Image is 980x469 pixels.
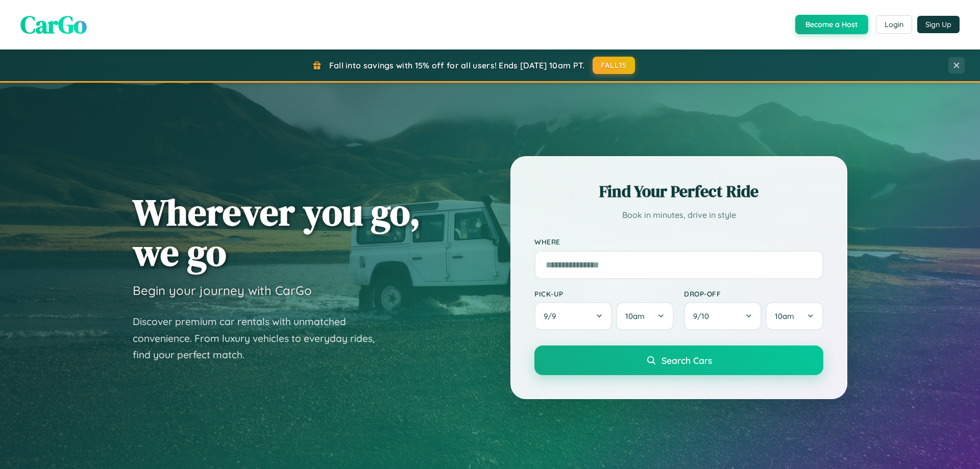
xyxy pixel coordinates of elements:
[534,208,823,223] p: Book in minutes, drive in style
[661,355,712,366] span: Search Cars
[593,57,635,74] button: FALL15
[917,16,960,33] button: Sign Up
[616,302,674,330] button: 10am
[20,8,87,41] span: CarGo
[133,283,312,298] h3: Begin your journey with CarGo
[693,311,714,321] span: 9 / 10
[775,311,794,321] span: 10am
[534,302,612,330] button: 9/9
[534,289,674,298] label: Pick-up
[329,60,585,70] span: Fall into savings with 15% off for all users! Ends [DATE] 10am PT.
[795,15,868,34] button: Become a Host
[534,180,823,203] h2: Find Your Perfect Ride
[133,313,388,363] p: Discover premium car rentals with unmatched convenience. From luxury vehicles to everyday rides, ...
[625,311,645,321] span: 10am
[684,289,823,298] label: Drop-off
[133,192,421,273] h1: Wherever you go, we go
[544,311,561,321] span: 9 / 9
[534,238,823,246] label: Where
[876,15,912,34] button: Login
[766,302,823,330] button: 10am
[534,345,823,375] button: Search Cars
[684,302,762,330] button: 9/10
